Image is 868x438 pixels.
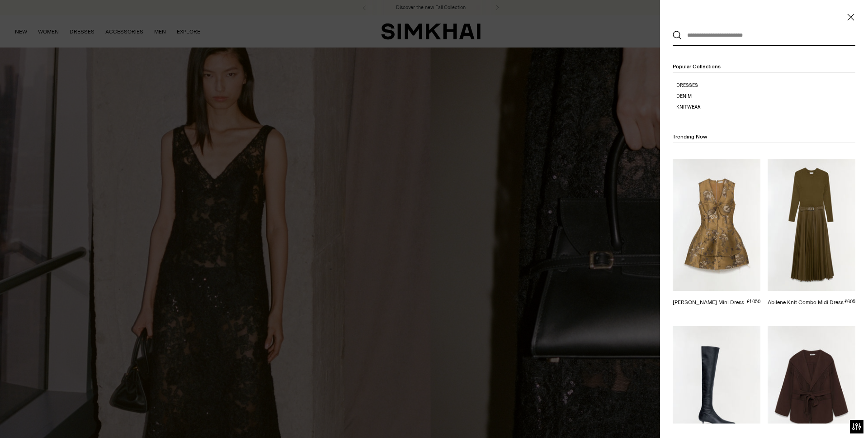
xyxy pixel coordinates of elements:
button: Close [846,13,855,22]
a: Knitwear [676,104,855,111]
a: Abilene Knit Combo Midi Dress [768,299,844,305]
button: Search [673,31,682,40]
a: Dresses [676,82,855,89]
a: Denim [676,93,855,100]
a: [PERSON_NAME] Mini Dress [673,299,744,305]
span: Popular Collections [673,63,721,70]
input: What are you looking for? [682,25,842,45]
span: Trending Now [673,133,707,140]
